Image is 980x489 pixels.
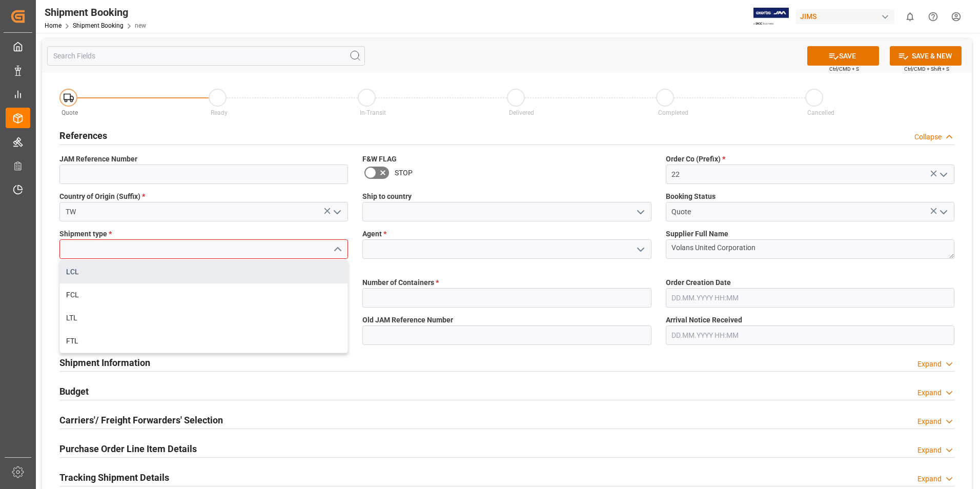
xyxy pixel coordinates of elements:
button: open menu [329,204,344,220]
div: Collapse [914,132,942,142]
div: JIMS [796,9,894,24]
input: DD.MM.YYYY HH:MM [666,325,954,345]
button: open menu [935,204,950,220]
button: Help Center [922,5,945,28]
h2: Budget [59,384,89,398]
div: Expand [917,445,942,456]
button: open menu [632,204,647,220]
div: LCL [60,260,348,283]
span: Supplier Full Name [666,229,728,239]
div: Expand [917,359,942,370]
span: Number of Containers [362,277,439,288]
h2: Tracking Shipment Details [59,471,169,484]
span: Agent [362,229,386,239]
input: Search Fields [47,46,365,66]
span: Arrival Notice Received [666,315,742,325]
input: DD.MM.YYYY HH:MM [666,288,954,308]
button: open menu [632,241,647,257]
span: Cancelled [807,109,834,116]
div: FCL [60,283,348,307]
h2: Carriers'/ Freight Forwarders' Selection [59,413,223,427]
a: Home [45,22,62,29]
button: close menu [329,241,344,257]
div: Expand [917,388,942,398]
button: open menu [935,167,950,182]
img: Exertis%20JAM%20-%20Email%20Logo.jpg_1722504956.jpg [753,8,789,26]
span: Ready [211,109,228,116]
div: FTL [60,330,348,353]
div: LTL [60,307,348,330]
span: Ctrl/CMD + S [829,65,859,73]
span: Order Creation Date [666,277,731,288]
button: SAVE [807,46,879,66]
div: Expand [917,416,942,427]
span: Country of Origin (Suffix) [59,191,145,202]
div: Expand [917,474,942,484]
a: Shipment Booking [73,22,124,29]
span: Old JAM Reference Number [362,315,453,325]
span: Booking Status [666,191,716,202]
span: STOP [395,168,413,178]
h2: Purchase Order Line Item Details [59,442,197,456]
span: Ship to country [362,191,412,202]
span: F&W FLAG [362,154,397,165]
button: JIMS [796,7,899,26]
div: Shipment Booking [45,5,146,20]
span: JAM Reference Number [59,154,137,165]
input: Type to search/select [59,202,348,221]
h2: References [59,129,107,142]
span: In-Transit [360,109,386,116]
textarea: Volans United Corporation [666,239,954,259]
h2: Shipment Information [59,356,150,370]
span: Shipment type [59,229,112,239]
span: Quote [62,109,78,116]
span: Completed [658,109,688,116]
span: Order Co (Prefix) [666,154,725,165]
button: show 0 new notifications [899,5,922,28]
button: SAVE & NEW [890,46,962,66]
span: Delivered [509,109,534,116]
span: Ctrl/CMD + Shift + S [904,65,949,73]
